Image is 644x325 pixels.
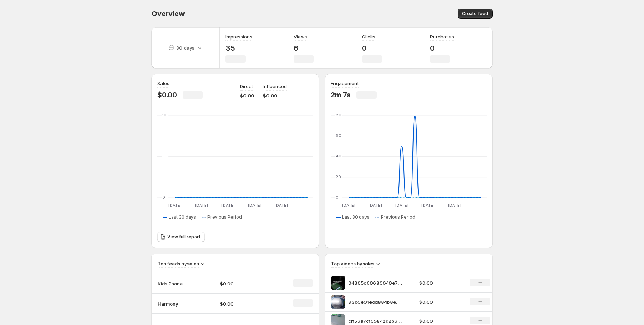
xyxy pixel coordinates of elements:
[430,44,454,52] p: 0
[162,113,167,118] text: 10
[331,80,359,87] h3: Engagement
[448,203,461,208] text: [DATE]
[158,300,193,307] p: Harmony
[362,33,375,40] h3: Clicks
[157,232,205,242] a: View full report
[225,44,252,52] p: 35
[336,113,341,118] text: 80
[162,154,165,159] text: 5
[462,11,488,17] span: Create feed
[240,83,253,90] p: Direct
[248,203,261,208] text: [DATE]
[220,280,271,287] p: $0.00
[348,298,402,306] p: 93b9e91edd884b8ea0875c3daca6f502
[294,33,307,40] h3: Views
[348,317,402,325] p: cff56a7cf95842d2b61b4d9a7053c29f
[336,195,339,200] text: 0
[342,203,355,208] text: [DATE]
[331,260,374,267] h3: Top videos by sales
[342,214,369,220] span: Last 30 days
[168,203,182,208] text: [DATE]
[167,234,200,240] span: View full report
[419,317,462,325] p: $0.00
[157,80,169,87] h3: Sales
[169,214,196,220] span: Last 30 days
[220,300,271,307] p: $0.00
[348,279,402,287] p: 04305c60689640e79728d531b89931ab
[421,203,435,208] text: [DATE]
[331,295,345,309] img: 93b9e91edd884b8ea0875c3daca6f502
[195,203,208,208] text: [DATE]
[176,44,195,51] p: 30 days
[336,133,341,138] text: 60
[207,214,242,220] span: Previous Period
[275,203,288,208] text: [DATE]
[395,203,409,208] text: [DATE]
[362,44,382,52] p: 0
[458,9,493,19] button: Create feed
[336,154,341,159] text: 40
[162,195,165,200] text: 0
[419,279,462,287] p: $0.00
[294,44,314,52] p: 6
[225,33,252,40] h3: Impressions
[263,83,287,90] p: Influenced
[331,91,351,99] p: 2m 7s
[369,203,382,208] text: [DATE]
[430,33,454,40] h3: Purchases
[221,203,235,208] text: [DATE]
[157,91,177,99] p: $0.00
[151,9,185,18] span: Overview
[263,92,287,99] p: $0.00
[336,174,341,179] text: 20
[331,276,345,290] img: 04305c60689640e79728d531b89931ab
[381,214,415,220] span: Previous Period
[240,92,254,99] p: $0.00
[419,298,462,306] p: $0.00
[158,280,193,287] p: Kids Phone
[158,260,199,267] h3: Top feeds by sales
